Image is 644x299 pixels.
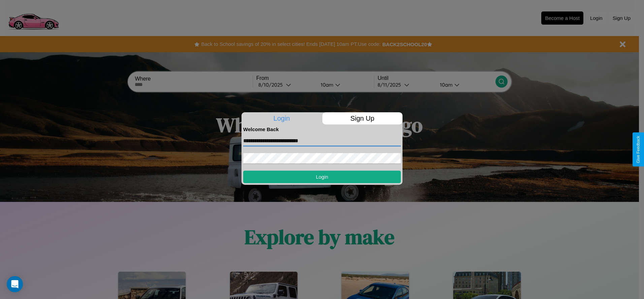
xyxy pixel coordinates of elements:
p: Sign Up [322,112,403,124]
h4: Welcome Back [243,126,401,132]
button: Login [243,171,401,183]
div: Open Intercom Messenger [7,276,23,292]
p: Login [241,112,322,124]
div: Give Feedback [636,136,641,163]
